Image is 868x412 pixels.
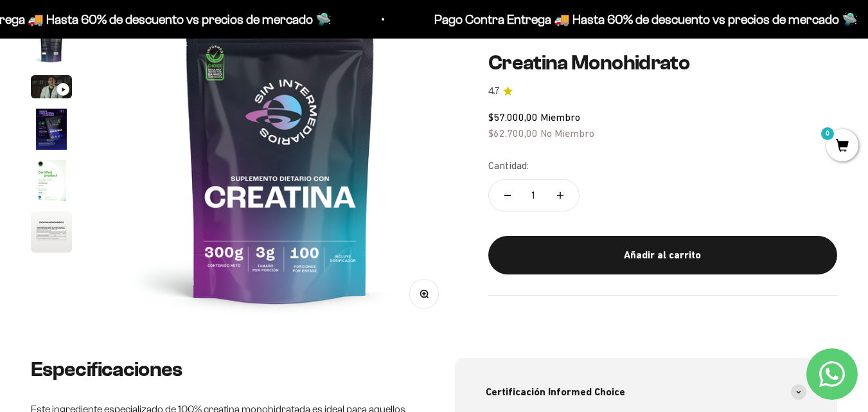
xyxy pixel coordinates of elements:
[489,179,526,210] button: Reducir cantidad
[820,126,835,141] mark: 0
[31,109,72,150] img: Creatina Monohidrato
[31,160,72,201] img: Creatina Monohidrato
[31,211,72,256] button: Ir al artículo 6
[31,211,72,253] img: Creatina Monohidrato
[826,139,858,154] a: 0
[488,111,538,123] span: $57.000,00
[31,160,72,205] button: Ir al artículo 5
[15,87,266,109] div: Reseñas de otros clientes
[540,127,594,139] span: No Miembro
[488,127,538,139] span: $62.700,00
[31,24,72,65] img: Creatina Monohidrato
[488,157,529,174] label: Cantidad:
[514,247,811,264] div: Añadir al carrito
[15,61,266,84] div: Más información sobre los ingredientes
[31,24,72,69] button: Ir al artículo 2
[15,164,266,186] div: Un mejor precio
[488,236,837,274] button: Añadir al carrito
[15,112,266,135] div: Una promoción especial
[209,193,266,215] button: Enviar
[15,21,266,50] p: ¿Qué te haría sentir más seguro de comprar este producto?
[31,358,414,381] h2: Especificaciones
[540,111,580,123] span: Miembro
[488,51,837,74] h1: Creatina Monohidrato
[434,9,858,30] p: Pago Contra Entrega 🚚 Hasta 60% de descuento vs precios de mercado 🛸
[486,384,625,400] span: Certificación Informed Choice
[15,138,266,161] div: Un video del producto
[542,179,579,210] button: Aumentar cantidad
[211,193,265,215] span: Enviar
[31,75,72,102] button: Ir al artículo 3
[31,109,72,154] button: Ir al artículo 4
[488,84,837,98] a: 4.74.7 de 5.0 estrellas
[488,84,499,98] span: 4.7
